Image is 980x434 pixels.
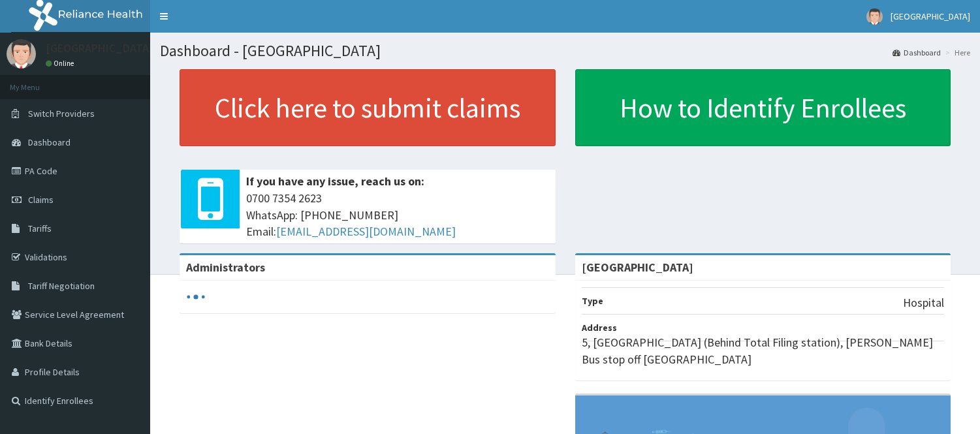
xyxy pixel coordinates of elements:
[942,47,970,58] li: Here
[246,190,549,240] span: 0700 7354 2623 WhatsApp: [PHONE_NUMBER] Email:
[28,108,95,119] span: Switch Providers
[28,280,95,292] span: Tariff Negotiation
[575,69,951,146] a: How to Identify Enrollees
[891,10,970,22] span: [GEOGRAPHIC_DATA]
[186,260,265,275] b: Administrators
[180,69,556,146] a: Click here to submit claims
[246,174,424,189] b: If you have any issue, reach us on:
[28,194,54,206] span: Claims
[28,223,52,234] span: Tariffs
[582,334,945,367] p: 5, [GEOGRAPHIC_DATA] (Behind Total Filing station), [PERSON_NAME] Bus stop off [GEOGRAPHIC_DATA]
[46,42,153,54] p: [GEOGRAPHIC_DATA]
[582,322,617,333] b: Address
[7,39,36,69] img: User Image
[276,224,456,239] a: [EMAIL_ADDRESS][DOMAIN_NAME]
[186,287,206,307] svg: audio-loading
[893,47,941,58] a: Dashboard
[46,59,77,68] a: Online
[28,136,71,148] span: Dashboard
[160,42,970,59] h1: Dashboard - [GEOGRAPHIC_DATA]
[903,294,944,311] p: Hospital
[582,260,693,275] strong: [GEOGRAPHIC_DATA]
[582,295,603,307] b: Type
[866,8,883,25] img: User Image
